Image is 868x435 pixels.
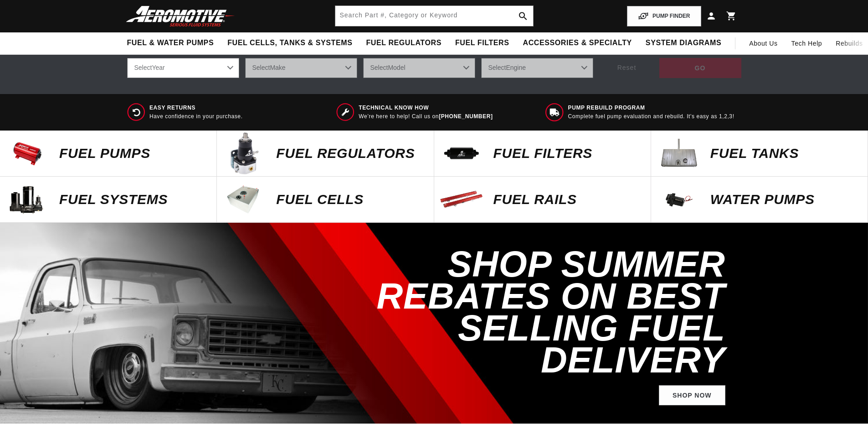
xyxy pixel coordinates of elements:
img: FUEL FILTERS [439,131,484,176]
span: Tech Help [791,38,822,48]
a: Shop Now [659,385,725,406]
a: FUEL Cells FUEL Cells [217,177,434,223]
button: PUMP FINDER [627,6,701,26]
span: Rebuilds [836,38,863,48]
img: FUEL Cells [221,177,267,222]
img: FUEL REGULATORS [221,131,267,176]
span: Fuel Cells, Tanks & Systems [227,38,352,48]
summary: System Diagrams [639,32,728,54]
select: Year [127,58,239,78]
img: FUEL Rails [439,177,484,222]
p: Fuel Systems [59,193,207,206]
p: Complete fuel pump evaluation and rebuild. It's easy as 1,2,3! [568,113,734,121]
h2: SHOP SUMMER REBATES ON BEST SELLING FUEL DELIVERY [336,248,725,376]
a: Fuel Tanks Fuel Tanks [651,131,868,177]
select: Model [363,58,475,78]
summary: Fuel Regulators [359,32,448,54]
a: FUEL REGULATORS FUEL REGULATORS [217,131,434,177]
p: FUEL Rails [493,193,642,206]
span: Easy Returns [149,104,243,112]
p: Fuel Pumps [59,147,207,160]
span: Fuel & Water Pumps [127,38,214,48]
summary: Fuel & Water Pumps [120,32,221,54]
img: Fuel Tanks [656,131,701,176]
p: Water Pumps [710,193,858,206]
summary: Fuel Filters [448,32,516,54]
p: We’re here to help! Call us on [359,113,493,121]
p: FUEL REGULATORS [276,147,424,160]
summary: Tech Help [785,32,829,54]
p: Have confidence in your purchase. [149,113,243,121]
summary: Accessories & Specialty [516,32,639,54]
input: Search by Part Number, Category or Keyword [335,6,533,26]
a: Water Pumps Water Pumps [651,177,868,223]
span: Fuel Filters [455,38,509,48]
span: About Us [749,40,777,47]
p: FUEL Cells [276,193,424,206]
a: About Us [742,32,784,54]
span: System Diagrams [646,38,721,48]
span: Pump Rebuild program [568,104,734,112]
a: FUEL Rails FUEL Rails [434,177,651,223]
button: search button [513,6,533,26]
img: Fuel Pumps [5,131,50,176]
span: Technical Know How [359,104,493,112]
img: Aeromotive [123,5,237,27]
p: FUEL FILTERS [493,147,642,160]
a: [PHONE_NUMBER] [439,113,493,120]
select: Engine [481,58,593,78]
img: Fuel Systems [5,177,50,222]
p: Fuel Tanks [710,147,858,160]
select: Make [245,58,357,78]
a: FUEL FILTERS FUEL FILTERS [434,131,651,177]
img: Water Pumps [656,177,701,222]
summary: Fuel Cells, Tanks & Systems [221,32,359,54]
span: Fuel Regulators [366,38,441,48]
span: Accessories & Specialty [523,38,632,48]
